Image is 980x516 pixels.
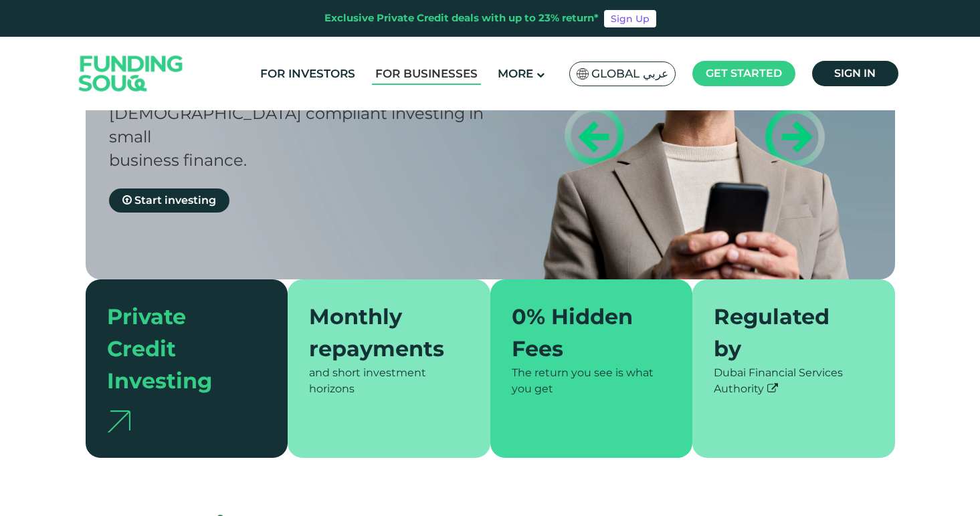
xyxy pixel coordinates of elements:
[512,365,672,397] div: The return you see is what you get
[109,188,229,213] a: Start investing
[309,301,453,365] div: Monthly repayments
[714,365,874,397] div: Dubai Financial Services Authority
[66,40,197,108] img: Logo
[498,67,533,80] span: More
[714,301,858,365] div: Regulated by
[591,66,668,82] span: Global عربي
[834,67,876,80] span: Sign in
[812,61,898,86] a: Sign in
[706,67,782,80] span: Get started
[372,63,481,85] a: For Businesses
[577,68,589,80] img: SA Flag
[107,301,251,397] div: Private Credit Investing
[512,301,656,365] div: 0% Hidden Fees
[604,10,656,27] a: Sign Up
[107,410,130,432] img: arrow
[109,104,484,170] span: [DEMOGRAPHIC_DATA] compliant investing in small business finance.
[309,365,469,397] div: and short investment horizons
[134,194,216,207] span: Start investing
[257,63,359,85] a: For Investors
[324,11,599,26] div: Exclusive Private Credit deals with up to 23% return*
